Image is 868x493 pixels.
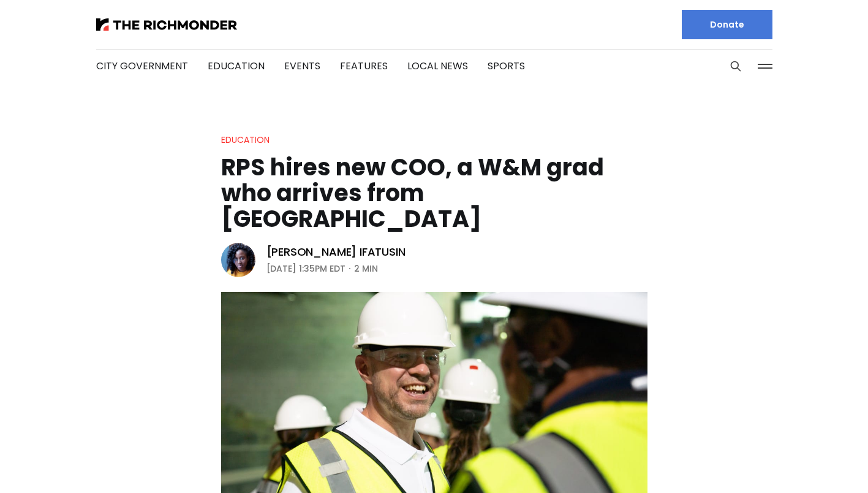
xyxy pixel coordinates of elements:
img: Victoria A. Ifatusin [221,243,255,277]
button: Search this site [726,57,745,75]
a: Features [340,59,388,73]
a: Donate [682,10,772,39]
a: [PERSON_NAME] Ifatusin [266,245,406,259]
time: [DATE] 1:35PM EDT [266,261,345,276]
a: Education [221,134,270,146]
a: Local News [407,59,468,73]
a: City Government [96,59,188,73]
img: The Richmonder [96,18,237,31]
span: 2 min [354,261,378,276]
a: Education [208,59,265,73]
h1: RPS hires new COO, a W&M grad who arrives from [GEOGRAPHIC_DATA] [221,155,647,232]
a: Sports [488,59,525,73]
a: Events [284,59,320,73]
